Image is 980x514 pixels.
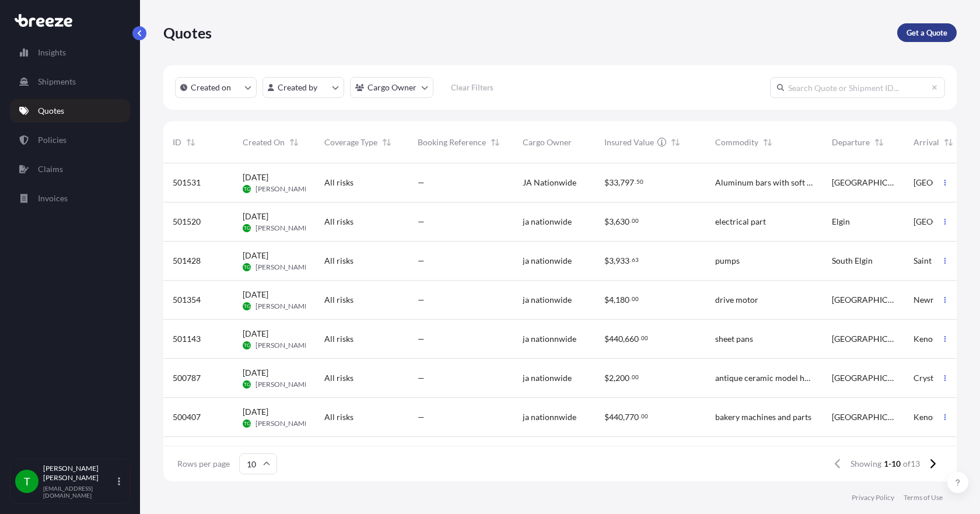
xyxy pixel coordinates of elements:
span: 500407 [173,411,201,423]
span: Rows per page [177,458,230,470]
input: Search Quote or Shipment ID... [770,77,945,98]
span: Arrival [914,137,939,148]
a: Privacy Policy [852,493,894,502]
span: 2 [609,374,614,382]
span: ja nationwide [523,255,572,267]
span: TG [244,261,250,273]
span: TG [244,379,250,390]
span: TG [244,418,250,429]
span: [PERSON_NAME] [256,263,311,272]
span: [PERSON_NAME] [256,419,311,428]
span: [DATE] [243,445,268,457]
span: 63 [632,258,639,262]
button: createdOn Filter options [175,77,257,98]
span: [GEOGRAPHIC_DATA] [914,177,965,188]
span: 33 [609,179,618,187]
span: Elgin [832,216,850,228]
span: $ [604,257,609,265]
span: All risks [324,294,353,306]
span: [DATE] [243,328,268,340]
span: $ [604,413,609,421]
span: 3 [609,257,614,265]
span: 501520 [173,216,201,228]
span: All risks [324,177,353,188]
span: ja nationnwide [523,333,576,345]
span: . [630,258,631,262]
span: [PERSON_NAME] [256,184,311,194]
button: Sort [184,135,198,149]
span: [DATE] [243,250,268,261]
span: 1-10 [884,458,901,470]
button: Sort [942,135,956,149]
span: Departure [832,137,870,148]
button: Clear Filters [439,78,505,97]
span: — [418,411,425,423]
span: 440 [609,413,623,421]
span: , [623,335,625,343]
span: 501531 [173,177,201,188]
span: [DATE] [243,406,268,418]
span: South Elgin [832,255,873,267]
span: . [630,297,631,301]
span: bakery machines and parts [715,411,811,423]
span: . [635,180,636,184]
span: Aluminum bars with soft bristles [715,177,813,188]
span: . [630,375,631,379]
span: — [418,216,425,228]
span: All risks [324,411,353,423]
span: Booking Reference [418,137,486,148]
span: antique ceramic model house [715,372,813,384]
span: 180 [615,296,629,304]
span: 00 [632,297,639,301]
span: — [418,294,425,306]
span: sheet pans [715,333,753,345]
p: Insights [38,47,66,58]
button: cargoOwner Filter options [350,77,433,98]
a: Insights [10,41,130,64]
a: Shipments [10,70,130,93]
button: Sort [761,135,775,149]
span: Coverage Type [324,137,377,148]
span: Kenosha [914,333,945,345]
p: [EMAIL_ADDRESS][DOMAIN_NAME] [43,485,116,499]
a: Invoices [10,187,130,210]
span: [PERSON_NAME] [256,302,311,311]
p: Terms of Use [904,493,943,502]
a: Get a Quote [897,23,957,42]
span: . [630,219,631,223]
span: , [614,374,615,382]
span: , [614,257,615,265]
span: . [639,336,640,340]
span: 00 [641,336,648,340]
span: [GEOGRAPHIC_DATA] [914,216,965,228]
p: Invoices [38,193,68,204]
span: Showing [850,458,881,470]
span: All risks [324,372,353,384]
span: All risks [324,216,353,228]
span: 00 [632,219,639,223]
span: [PERSON_NAME] [256,223,311,233]
span: TG [244,222,250,234]
span: Cargo Owner [523,137,572,148]
span: Insured Value [604,137,654,148]
span: 200 [615,374,629,382]
span: Kenosha [914,411,945,423]
span: TG [244,340,250,351]
span: $ [604,179,609,187]
span: 660 [625,335,639,343]
span: $ [604,296,609,304]
p: Shipments [38,76,76,88]
span: of 13 [903,458,920,470]
span: ja nationnwide [523,411,576,423]
span: $ [604,218,609,226]
span: drive motor [715,294,758,306]
p: Get a Quote [907,27,947,39]
span: [GEOGRAPHIC_DATA] [832,372,895,384]
span: 3 [609,218,614,226]
span: — [418,177,425,188]
button: Sort [872,135,886,149]
p: Created on [191,82,231,93]
span: [GEOGRAPHIC_DATA] [832,294,895,306]
span: $ [604,335,609,343]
